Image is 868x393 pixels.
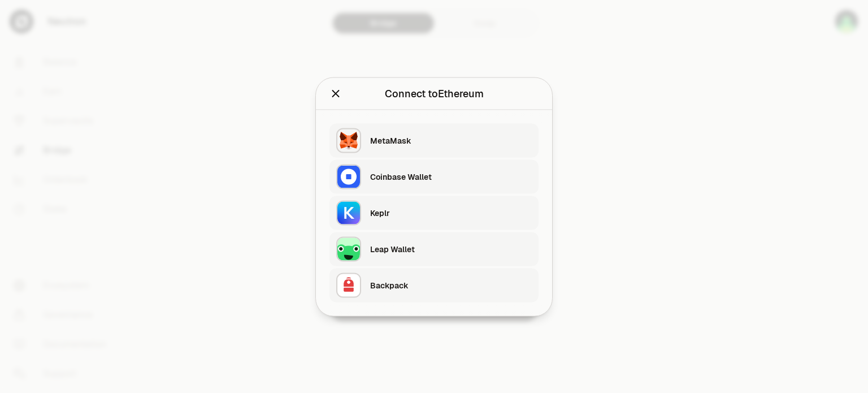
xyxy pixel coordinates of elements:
[329,268,539,302] button: BackpackBackpack
[337,237,360,260] img: Leap Wallet
[337,129,360,152] img: MetaMask
[370,135,532,146] div: MetaMask
[329,196,539,230] button: KeplrKeplr
[370,171,532,182] div: Coinbase Wallet
[337,201,360,224] img: Keplr
[370,279,532,291] div: Backpack
[370,243,532,254] div: Leap Wallet
[370,207,532,218] div: Keplr
[337,165,360,188] img: Coinbase Wallet
[329,123,539,157] button: MetaMaskMetaMask
[329,85,342,101] button: Close
[329,159,539,193] button: Coinbase WalletCoinbase Wallet
[337,274,360,296] img: Backpack
[329,232,539,266] button: Leap WalletLeap Wallet
[385,85,484,101] div: Connect to Ethereum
